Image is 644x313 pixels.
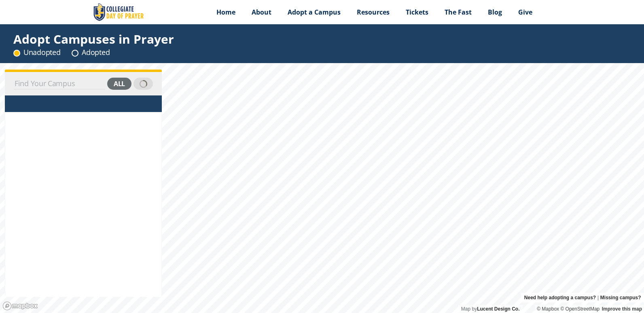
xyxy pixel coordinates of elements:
span: Adopt a Campus [288,8,341,17]
a: Lucent Design Co. [477,306,519,312]
span: Home [216,8,235,17]
div: Adopted [72,47,110,57]
span: About [252,8,271,17]
a: About [244,2,280,22]
a: OpenStreetMap [560,306,600,312]
span: Resources [357,8,390,17]
a: Adopt a Campus [280,2,349,22]
a: Give [510,2,540,22]
a: Need help adopting a campus? [524,293,596,302]
a: Mapbox logo [2,301,38,311]
span: Tickets [406,8,428,17]
div: Unadopted [13,47,60,57]
a: Missing campus? [600,293,641,302]
span: Give [518,8,532,17]
input: Find Your Campus [14,78,105,89]
a: Home [208,2,244,22]
div: | [521,293,644,302]
div: Adopt Campuses in Prayer [13,34,174,44]
span: Blog [488,8,502,17]
a: Tickets [398,2,436,22]
div: Map by [458,305,523,313]
a: The Fast [436,2,480,22]
span: The Fast [445,8,472,17]
a: Improve this map [602,306,642,312]
a: Mapbox [537,306,559,312]
a: Blog [480,2,510,22]
a: Resources [349,2,398,22]
div: all [107,78,131,90]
